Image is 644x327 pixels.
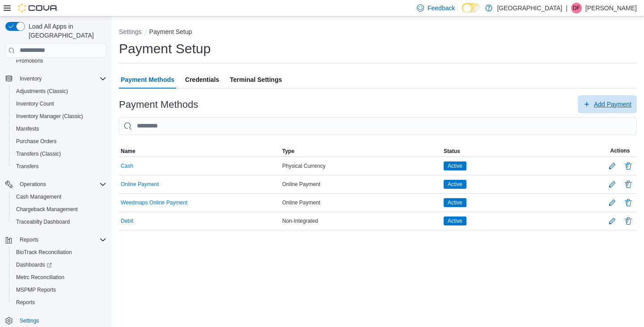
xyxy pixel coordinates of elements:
button: Edit Payment Method [605,195,619,210]
a: Dashboards [13,259,55,270]
input: Dark Mode [462,3,481,13]
span: Active [444,198,466,207]
div: Physical Currency [280,161,442,171]
span: Cash Management [13,191,106,202]
button: Promotions [9,55,110,67]
span: Traceabilty Dashboard [13,217,106,227]
div: Online Payment [280,197,442,208]
span: Status [444,148,460,155]
span: Adjustments (Classic) [13,86,106,97]
button: Delete Payment Method [623,179,634,190]
span: Promotions [13,55,106,66]
span: Credentials [185,71,219,89]
span: Settings [16,315,106,326]
h3: Payment Methods [119,99,198,110]
button: Payment Setup [149,28,192,35]
a: Reports [13,297,38,308]
span: Transfers [16,163,38,170]
p: | [566,3,568,13]
button: Reports [2,234,110,246]
div: Non-Integrated [280,216,442,226]
p: [GEOGRAPHIC_DATA] [497,3,562,13]
span: Add Payment [594,100,631,109]
button: Transfers (Classic) [9,148,110,160]
span: DF [573,3,580,13]
span: Feedback [428,4,455,13]
span: Reports [20,236,38,243]
a: Transfers (Classic) [13,149,64,159]
span: Metrc Reconciliation [13,272,106,283]
span: Inventory [16,73,106,84]
a: Purchase Orders [13,136,60,147]
span: Traceabilty Dashboard [16,218,70,225]
a: Traceabilty Dashboard [13,217,73,227]
input: This is a search bar. As you type, the results lower in the page will automatically filter. [119,117,637,135]
a: Settings [16,315,42,326]
a: Promotions [13,55,47,66]
button: Purchase Orders [9,135,110,148]
span: Inventory [20,75,42,82]
span: Reports [13,297,106,308]
span: Name [121,148,136,155]
button: Cash Management [9,191,110,203]
a: Adjustments (Classic) [13,86,72,97]
button: Inventory Manager (Classic) [9,110,110,123]
span: Reports [16,299,35,306]
span: Metrc Reconciliation [16,274,64,281]
button: Traceabilty Dashboard [9,216,110,228]
button: Edit Payment Method [605,159,619,173]
img: Cova [18,4,58,13]
a: BioTrack Reconciliation [13,247,76,258]
a: Inventory Manager (Classic) [13,111,87,122]
span: Active [448,199,462,207]
button: Metrc Reconciliation [9,271,110,284]
button: Inventory [16,73,45,84]
span: Inventory Manager (Classic) [16,113,83,120]
span: Active [444,180,466,189]
a: Dashboards [9,259,110,271]
a: MSPMP Reports [13,285,59,295]
span: Active [448,162,462,170]
div: Online Payment [280,179,442,190]
span: Promotions [16,57,43,64]
button: Operations [2,178,110,191]
button: Delete Payment Method [623,216,634,226]
span: Dark Mode [462,13,462,13]
button: BioTrack Reconciliation [9,246,110,259]
button: Debit [121,218,133,224]
a: Transfers [13,161,42,172]
span: BioTrack Reconciliation [16,249,72,256]
span: Transfers (Classic) [13,149,106,159]
button: Delete Payment Method [623,161,634,171]
button: Weedmaps Online Payment [121,200,187,206]
span: Chargeback Management [16,206,78,213]
div: David Fowler [571,3,582,13]
h1: Payment Setup [119,40,211,58]
button: Cash [121,163,133,169]
a: Chargeback Management [13,204,81,215]
button: Delete Payment Method [623,197,634,208]
span: Dashboards [16,261,52,268]
button: Online Payment [121,181,159,187]
button: Name [119,146,280,157]
span: Adjustments (Classic) [16,88,68,95]
span: Transfers (Classic) [16,150,61,157]
span: Inventory Count [16,100,54,107]
button: Edit Payment Method [605,214,619,228]
span: Inventory Manager (Classic) [13,111,106,122]
span: Load All Apps in [GEOGRAPHIC_DATA] [25,22,106,40]
span: Active [448,217,462,225]
button: Edit Payment Method [605,177,619,191]
span: Active [448,180,462,188]
span: Purchase Orders [16,138,57,145]
button: Manifests [9,123,110,135]
span: Transfers [13,161,106,172]
span: Manifests [13,123,106,134]
button: Settings [2,314,110,327]
span: Reports [16,234,106,245]
button: Inventory [2,72,110,85]
span: Dashboards [13,259,106,270]
button: Reports [9,296,110,309]
span: Active [444,217,466,225]
button: Settings [119,28,142,35]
